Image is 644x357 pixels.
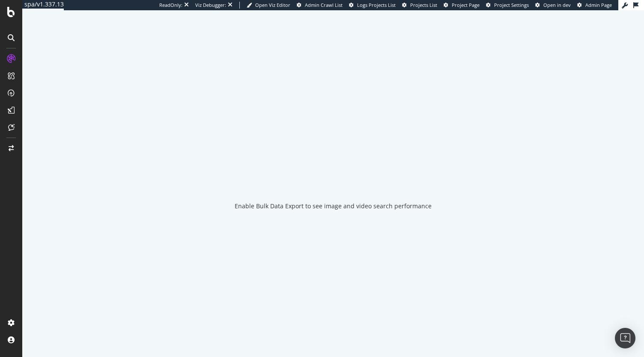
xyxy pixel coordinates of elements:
[357,2,396,8] span: Logs Projects List
[410,2,437,8] span: Projects List
[305,2,343,8] span: Admin Crawl List
[543,2,571,8] span: Open in dev
[302,157,364,188] div: animation
[402,2,437,9] a: Projects List
[577,2,612,9] a: Admin Page
[452,2,480,8] span: Project Page
[486,2,529,9] a: Project Settings
[494,2,529,8] span: Project Settings
[159,2,182,9] div: ReadOnly:
[585,2,612,8] span: Admin Page
[235,202,432,210] div: Enable Bulk Data Export to see image and video search performance
[349,2,396,9] a: Logs Projects List
[297,2,343,9] a: Admin Crawl List
[255,2,290,8] span: Open Viz Editor
[247,2,290,9] a: Open Viz Editor
[615,328,635,348] div: Open Intercom Messenger
[195,2,226,9] div: Viz Debugger:
[444,2,480,9] a: Project Page
[535,2,571,9] a: Open in dev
